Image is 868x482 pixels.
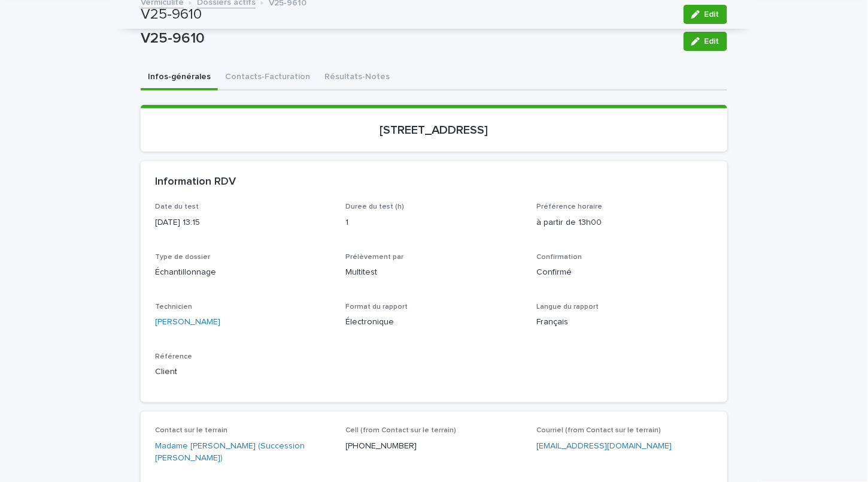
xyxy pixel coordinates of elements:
a: Madame [PERSON_NAME] (Succession [PERSON_NAME]) [155,440,332,465]
a: [PERSON_NAME] [155,316,220,329]
span: Cell (from Contact sur le terrain) [346,427,457,434]
h2: V25-9610 [141,6,202,23]
button: Edit [684,5,727,24]
span: Format du rapport [346,303,408,311]
p: [PHONE_NUMBER] [346,440,523,453]
span: Confirmation [536,254,582,261]
span: Edit [705,37,720,46]
p: [DATE] 13:15 [155,216,332,229]
span: Type de dossier [155,254,210,261]
span: Prélèvement par [346,254,404,261]
p: Client [155,366,332,378]
p: Électronique [346,316,523,329]
p: à partir de 13h00 [536,216,713,229]
p: 1 [346,216,523,229]
span: Edit [705,10,720,19]
span: Référence [155,353,192,360]
button: Edit [684,32,727,51]
p: [STREET_ADDRESS] [155,123,713,137]
button: Contacts-Facturation [218,65,317,91]
span: Langue du rapport [536,303,599,311]
span: Préférence horaire [536,203,602,210]
span: Contact sur le terrain [155,427,227,434]
p: Échantillonnage [155,266,332,279]
button: Infos-générales [141,65,218,91]
span: Courriel (from Contact sur le terrain) [536,427,661,434]
p: Confirmé [536,266,713,279]
a: [EMAIL_ADDRESS][DOMAIN_NAME] [536,442,672,450]
p: V25-9610 [141,30,674,47]
span: Date du test [155,203,199,210]
h2: Information RDV [155,176,236,189]
span: Technicien [155,303,192,311]
p: Multitest [346,266,523,279]
span: Duree du test (h) [346,203,405,210]
p: Français [536,316,713,329]
button: Résultats-Notes [317,65,397,91]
